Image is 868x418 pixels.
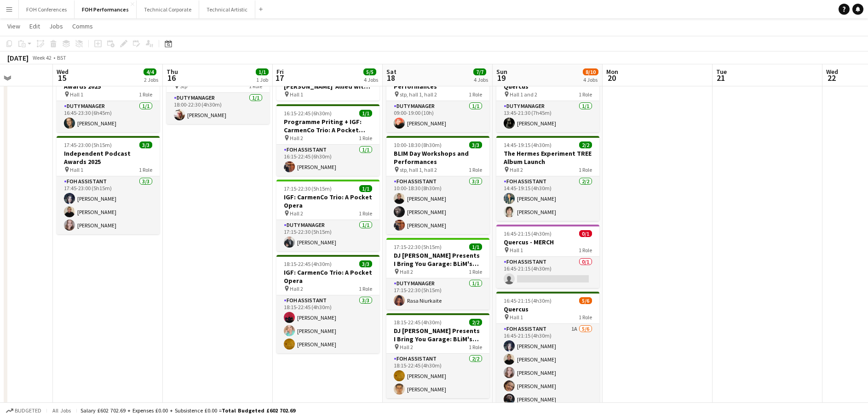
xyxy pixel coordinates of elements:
span: View [7,22,20,30]
span: Total Budgeted £602 702.69 [222,407,295,414]
button: Technical Corporate [137,0,199,18]
div: BST [57,54,66,61]
div: Salary £602 702.69 + Expenses £0.00 + Subsistence £0.00 = [80,407,295,414]
span: Comms [72,22,93,30]
span: All jobs [51,407,73,414]
button: Budgeted [5,406,43,416]
span: Jobs [49,22,63,30]
span: Budgeted [15,407,41,414]
a: Comms [69,20,97,32]
button: FOH Performances [75,0,137,18]
a: View [4,20,24,32]
div: [DATE] [7,53,29,62]
span: Edit [29,22,40,30]
button: FOH Conferences [19,0,75,18]
a: Edit [26,20,44,32]
span: Week 42 [30,54,53,61]
button: Technical Artistic [199,0,255,18]
a: Jobs [46,20,67,32]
